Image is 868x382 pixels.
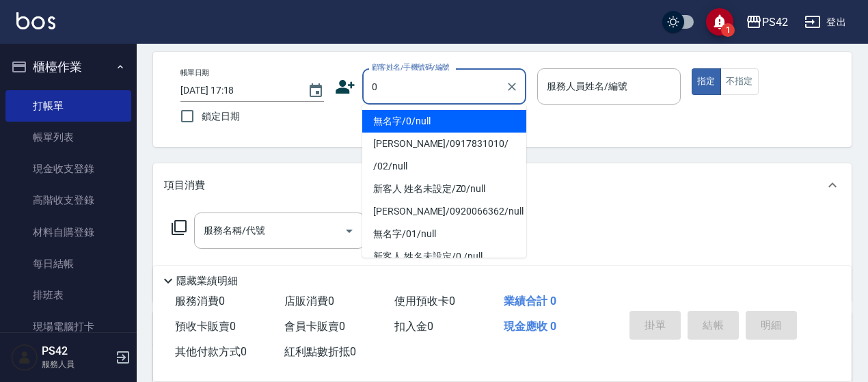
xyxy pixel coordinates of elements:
[362,200,526,223] li: [PERSON_NAME]/0920066362/null
[5,217,131,248] a: 材料自購登錄
[5,49,131,85] button: 櫃檯作業
[42,344,111,358] h5: PS42
[362,245,526,268] li: 新客人 姓名未設定/0./null
[362,155,526,178] li: /02/null
[692,68,721,95] button: 指定
[284,345,356,358] span: 紅利點數折抵 0
[362,133,526,155] li: [PERSON_NAME]/0917831010/
[175,345,247,358] span: 其他付款方式 0
[5,90,131,122] a: 打帳單
[180,68,209,78] label: 帳單日期
[504,295,556,308] span: 業績合計 0
[362,223,526,245] li: 無名字/01/null
[362,178,526,200] li: 新客人 姓名未設定/Z0/null
[372,62,450,72] label: 顧客姓名/手機號碼/編號
[5,311,131,342] a: 現場電腦打卡
[164,178,205,193] p: 項目消費
[11,344,38,371] img: Person
[721,23,735,37] span: 1
[5,279,131,311] a: 排班表
[504,320,556,333] span: 現金應收 0
[362,110,526,133] li: 無名字/0/null
[5,248,131,279] a: 每日結帳
[175,320,236,333] span: 預收卡販賣 0
[740,8,794,36] button: PS42
[299,74,332,107] button: Choose date, selected date is 2025-08-16
[5,185,131,216] a: 高階收支登錄
[720,68,759,95] button: 不指定
[706,8,733,36] button: save
[338,220,360,242] button: Open
[762,14,788,31] div: PS42
[176,274,238,288] p: 隱藏業績明細
[5,122,131,153] a: 帳單列表
[284,295,334,308] span: 店販消費 0
[5,153,131,185] a: 現金收支登錄
[284,320,345,333] span: 會員卡販賣 0
[175,295,225,308] span: 服務消費 0
[180,79,294,102] input: YYYY/MM/DD hh:mm
[16,12,55,29] img: Logo
[202,109,240,124] span: 鎖定日期
[42,358,111,370] p: 服務人員
[502,77,521,96] button: Clear
[799,10,852,35] button: 登出
[394,320,433,333] span: 扣入金 0
[394,295,455,308] span: 使用預收卡 0
[153,163,852,207] div: 項目消費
